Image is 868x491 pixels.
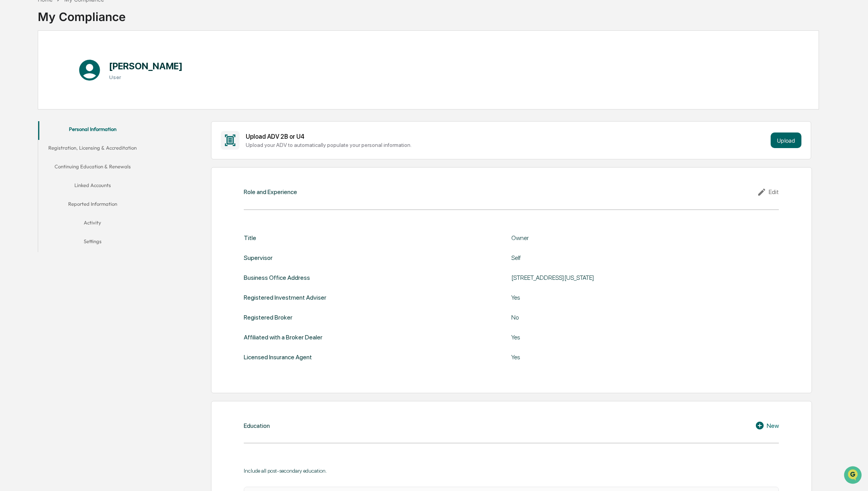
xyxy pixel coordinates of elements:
div: New [755,421,779,430]
div: Title [244,234,256,242]
div: secondary tabs example [38,121,147,252]
div: Education [244,422,270,429]
span: Attestations [64,98,97,106]
span: Preclearance [16,98,50,106]
img: 1746055101610-c473b297-6a78-478c-a979-82029cc54cd1 [8,60,22,74]
p: How can we help? [8,16,142,29]
div: Supervisor [244,254,273,261]
h3: User [109,74,183,80]
a: 🖐️Preclearance [5,95,53,109]
a: 🔎Data Lookup [5,110,52,124]
button: Upload [771,132,801,148]
button: Registration, Licensing & Accreditation [38,140,147,159]
div: My Compliance [38,4,126,24]
button: Personal Information [38,121,147,140]
div: Owner [511,234,706,242]
div: Role and Experience [244,188,297,196]
div: Upload ADV 2B or U4 [246,133,768,140]
div: Upload your ADV to automatically populate your personal information. [246,142,768,148]
button: Reported Information [38,196,147,215]
div: Licensed Insurance Agent [244,353,312,361]
a: 🗄️Attestations [53,95,100,109]
button: Start new chat [132,62,142,71]
div: 🗄️ [56,99,63,105]
iframe: Open customer support [843,465,864,486]
div: Include all post-secondary education. [244,468,779,474]
h1: [PERSON_NAME] [109,60,183,72]
div: Yes [511,353,706,361]
div: Registered Investment Adviser [244,294,326,301]
div: Edit [757,187,779,197]
button: Settings [38,233,147,252]
button: Continuing Education & Renewals [38,159,147,177]
div: 🖐️ [8,99,14,105]
div: Yes [511,334,706,341]
div: Affiliated with a Broker Dealer [244,334,322,341]
a: Powered byPylon [55,132,94,138]
span: Pylon [77,132,94,138]
div: Business Office Address [244,274,310,281]
div: Yes [511,294,706,301]
div: 🔎 [8,114,14,120]
div: No [511,314,706,321]
div: [STREET_ADDRESS][US_STATE] [511,274,706,281]
button: Linked Accounts [38,177,147,196]
div: We're available if you need us! [26,67,99,74]
div: Self [511,254,706,261]
span: Data Lookup [16,113,49,121]
div: Start new chat [26,60,128,67]
div: Registered Broker [244,314,292,321]
button: Activity [38,215,147,233]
